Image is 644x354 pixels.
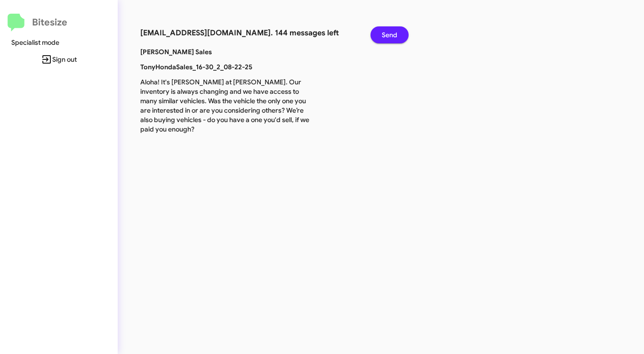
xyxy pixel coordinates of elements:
[8,51,110,68] span: Sign out
[8,14,67,32] a: Bitesize
[140,48,212,56] b: [PERSON_NAME] Sales
[382,26,397,43] span: Send
[370,26,409,43] button: Send
[133,77,317,134] p: Aloha! It's [PERSON_NAME] at [PERSON_NAME]. Our inventory is always changing and we have access t...
[140,26,356,40] h3: [EMAIL_ADDRESS][DOMAIN_NAME]. 144 messages left
[140,63,252,71] b: TonyHondaSales_16-30_2_08-22-25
